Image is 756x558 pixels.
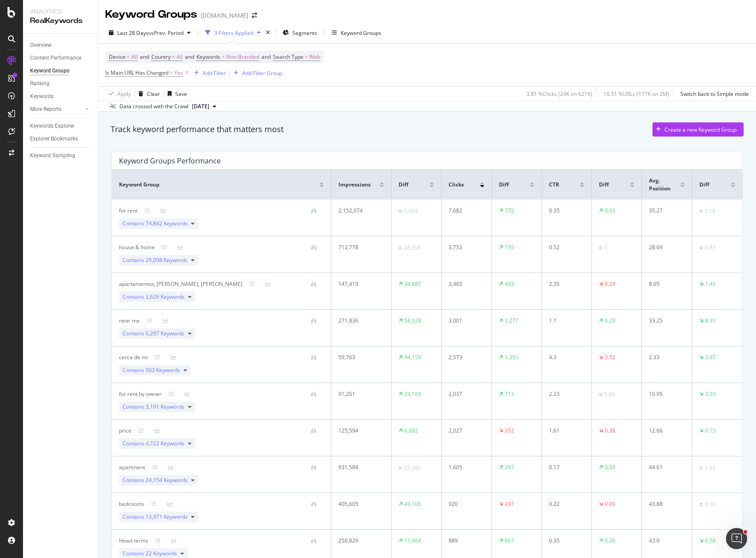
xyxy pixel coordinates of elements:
button: Add Filter Group [230,68,282,78]
div: 11,964 [404,537,421,545]
div: 250,829 [338,537,380,545]
div: cerca de mi [119,353,148,361]
a: Ranking [30,79,92,88]
div: 44,159 [404,353,421,361]
span: = [222,53,225,61]
div: for rent [119,207,138,215]
div: 3 Filters Applied [214,29,253,37]
span: = [305,53,308,61]
span: 22 Keywords [146,550,177,557]
div: 43,105 [404,500,421,508]
div: bedrooms [119,500,144,508]
span: Contains [123,256,188,264]
span: 2025 Aug. 16th [192,102,209,110]
img: Equal [699,210,703,213]
div: Keyword Sampling [30,151,75,160]
div: 1,605 [449,463,480,471]
span: Clicks [449,181,464,189]
button: Last 28 DaysvsPrev. Period [105,26,194,40]
div: 125,594 [338,427,380,435]
button: Apply [105,87,131,101]
span: Yes [174,67,183,79]
div: Overview [30,41,51,50]
a: Keywords Explorer [30,121,92,131]
span: 3,191 Keywords [146,403,184,410]
div: Clear [147,90,160,98]
div: Track keyword performance that matters most [111,124,284,135]
span: 2,626 Keywords [146,293,184,300]
div: 271,836 [338,317,380,325]
span: 503 Keywords [146,366,180,374]
button: Keyword Groups [328,26,385,40]
span: Search Type [273,53,303,61]
div: 0.03 [605,207,615,215]
img: Equal [699,247,703,249]
div: 493 [505,280,514,288]
span: 13,971 Keywords [146,513,188,520]
span: Contains [123,440,184,448]
span: Last 28 Days [117,29,149,37]
div: 3,001 [449,317,480,325]
span: Segments [292,29,317,37]
div: 713 [505,390,514,398]
div: 25,386 [404,464,421,472]
div: arrow-right-arrow-left [252,12,257,19]
div: price [119,427,131,435]
div: 43.9 [649,537,681,545]
div: 34,887 [404,280,421,288]
span: 29,098 Keywords [146,256,188,264]
span: CTR [549,181,559,189]
div: 3,465 [449,280,480,288]
button: Clear [135,87,160,101]
span: 4,722 Keywords [146,440,184,447]
span: Contains [123,476,188,484]
div: More Reports [30,105,61,114]
span: = [127,53,130,61]
div: Save [175,90,187,98]
span: 24,154 Keywords [146,476,188,484]
div: Keyword Groups [30,66,69,76]
div: 58,928 [404,317,421,325]
button: Segments [279,26,321,40]
span: and [185,53,194,61]
div: 28,058 [404,244,421,252]
button: Switch back to Simple mode [677,87,749,101]
div: 1.1 [549,317,581,325]
div: Content Performance [30,53,81,63]
div: 3.81 % Clicks ( 24K on 621K ) [526,90,592,98]
div: 2,027 [449,427,480,435]
div: 4.3 [549,353,581,361]
span: All [177,51,183,63]
span: Contains [123,403,184,411]
div: 667 [505,537,514,545]
div: Keywords Explorer [30,121,74,131]
div: 2,037 [449,390,480,398]
div: 7,682 [449,207,480,215]
div: 0.83 [705,244,715,252]
div: 0.17 [549,463,581,471]
div: 931,584 [338,463,380,471]
span: Diff [399,181,408,189]
div: 59,763 [338,353,380,361]
div: Create a new Keyword Group [664,126,737,133]
a: More Reports [30,105,83,114]
div: 2.33 [649,353,681,361]
a: Overview [30,41,92,50]
div: house & home [119,243,155,251]
div: RealKeywords [30,16,91,26]
div: near me [119,317,140,325]
span: Avg. Position [649,177,678,193]
span: Keyword Group [119,181,160,189]
div: 0.39 [705,501,715,509]
div: 3.52 [605,353,615,361]
span: Country [151,53,171,61]
div: 195 [505,243,514,251]
div: 28.69 [649,243,681,251]
div: Ranking [30,79,50,88]
div: 0.35 [549,537,581,545]
button: Add Filter [191,68,226,78]
div: 10.95 [649,390,681,398]
span: Contains [123,330,184,338]
button: Create a new Keyword Group [652,122,744,137]
button: [DATE] [188,101,220,112]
